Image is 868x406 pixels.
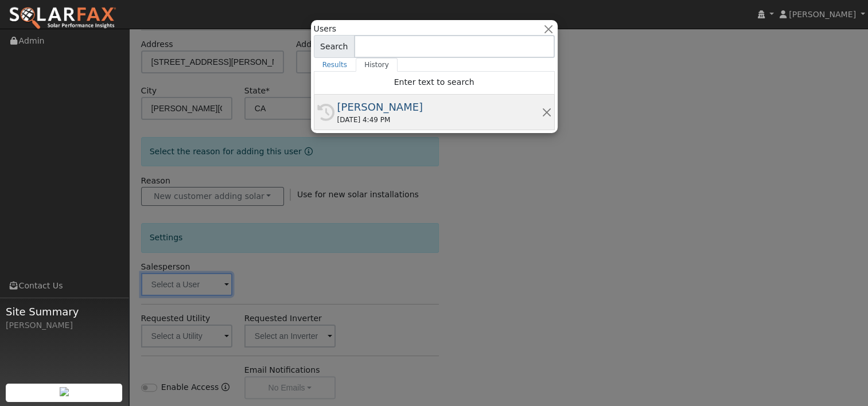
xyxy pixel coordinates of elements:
[314,58,356,72] a: Results
[337,99,542,115] div: [PERSON_NAME]
[6,319,123,331] div: [PERSON_NAME]
[6,304,123,319] span: Site Summary
[314,35,355,58] span: Search
[317,104,334,121] i: History
[541,106,552,118] button: Remove this history
[9,6,116,30] img: SolarFax
[394,77,474,87] span: Enter text to search
[356,58,398,72] a: History
[789,10,856,19] span: [PERSON_NAME]
[314,23,336,35] span: Users
[60,387,69,396] img: retrieve
[337,115,542,125] div: [DATE] 4:49 PM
